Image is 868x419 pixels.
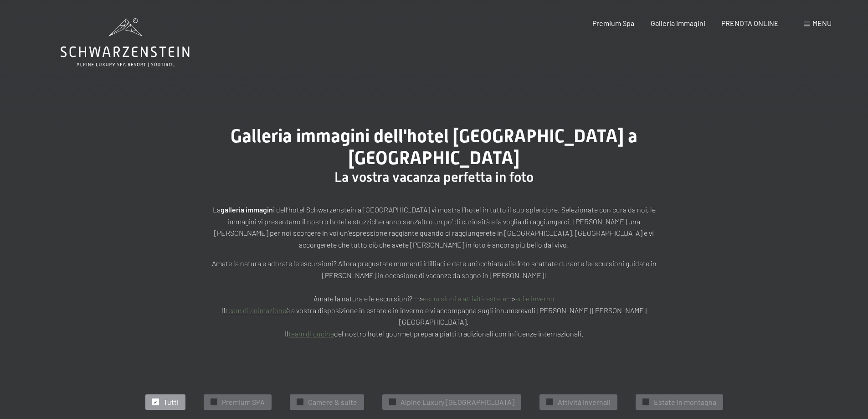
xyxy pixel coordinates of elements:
span: Attivitá invernali [558,397,611,407]
span: La vostra vacanza perfetta in foto [334,169,534,185]
a: escursioni e attività estate [423,294,506,303]
strong: galleria immagin [221,205,273,214]
span: ✓ [390,399,394,405]
a: Galleria immagini [651,19,705,27]
span: ✓ [212,399,216,405]
a: sci e inverno [515,294,555,303]
span: ✓ [644,399,647,405]
span: Alpine Luxury [GEOGRAPHIC_DATA] [401,397,514,407]
span: ✓ [298,399,302,405]
span: Camere & suite [308,397,357,407]
span: ✓ [548,399,551,405]
span: Tutti [164,397,179,407]
span: Galleria immagini dell'hotel [GEOGRAPHIC_DATA] a [GEOGRAPHIC_DATA] [231,125,637,169]
a: PRENOTA ONLINE [721,19,779,27]
a: Premium Spa [592,19,634,27]
a: team di animazione [226,306,286,315]
a: team di cucina [288,329,334,338]
a: e [591,259,595,268]
span: Premium SPA [222,397,265,407]
span: ✓ [154,399,157,405]
span: Estate in montagna [654,397,716,407]
p: La i dell’hotel Schwarzenstein a [GEOGRAPHIC_DATA] vi mostra l’hotel in tutto il suo splendore. S... [206,204,662,250]
span: Menu [812,19,832,27]
p: Amate la natura e adorate le escursioni? Allora pregustate momenti idilliaci e date un’occhiata a... [206,258,662,339]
